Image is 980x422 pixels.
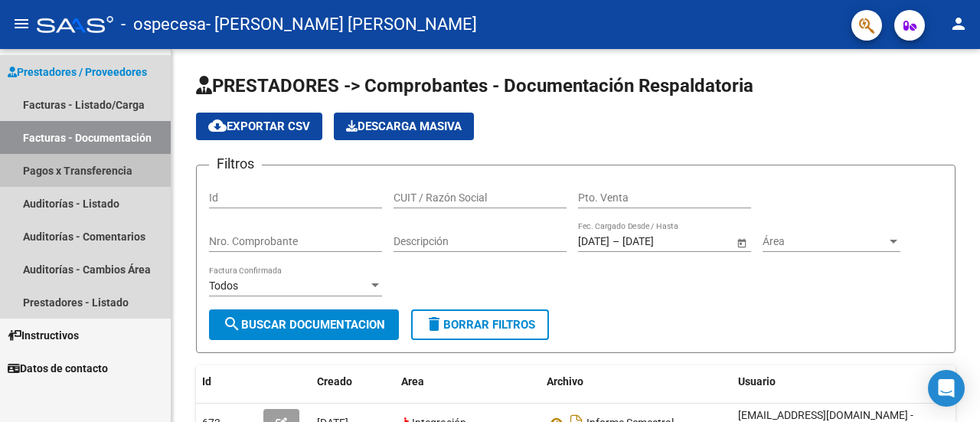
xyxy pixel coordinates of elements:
[8,360,108,377] span: Datos de contacto
[196,113,322,140] button: Exportar CSV
[317,375,352,388] span: Creado
[209,280,238,292] span: Todos
[209,153,262,175] h3: Filtros
[196,365,257,398] datatable-header-cell: Id
[547,375,583,388] span: Archivo
[411,309,549,340] button: Borrar Filtros
[311,365,395,398] datatable-header-cell: Creado
[401,375,424,388] span: Area
[928,370,965,407] div: Open Intercom Messenger
[196,75,753,97] span: PRESTADORES -> Comprobantes - Documentación Respaldatoria
[121,8,206,41] span: - ospecesa
[738,375,776,388] span: Usuario
[334,113,474,140] app-download-masive: Descarga masiva de comprobantes (adjuntos)
[732,365,962,398] datatable-header-cell: Usuario
[206,8,477,41] span: - [PERSON_NAME] [PERSON_NAME]
[12,15,31,33] mat-icon: menu
[949,15,968,33] mat-icon: person
[346,119,462,133] span: Descarga Masiva
[622,235,697,248] input: End date
[334,113,474,140] button: Descarga Masiva
[763,235,887,248] span: Área
[8,327,79,344] span: Instructivos
[202,375,211,388] span: Id
[612,235,619,248] span: –
[223,315,241,333] mat-icon: search
[208,119,310,133] span: Exportar CSV
[209,309,399,340] button: Buscar Documentacion
[425,318,535,332] span: Borrar Filtros
[223,318,385,332] span: Buscar Documentacion
[425,315,443,333] mat-icon: delete
[733,234,750,250] button: Open calendar
[541,365,732,398] datatable-header-cell: Archivo
[395,365,541,398] datatable-header-cell: Area
[578,235,609,248] input: Start date
[208,116,227,135] mat-icon: cloud_download
[8,64,147,80] span: Prestadores / Proveedores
